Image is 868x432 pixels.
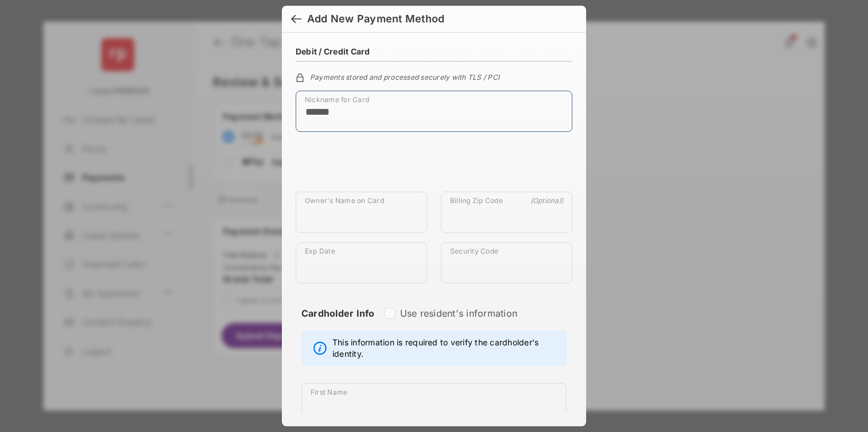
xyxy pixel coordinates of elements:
iframe: To enrich screen reader interactions, please activate Accessibility in Grammarly extension settings [296,141,572,192]
div: Payments stored and processed securely with TLS / PCI [296,71,572,81]
strong: Cardholder Info [301,308,375,340]
div: Add New Payment Method [307,13,444,25]
span: This information is required to verify the cardholder's identity. [332,337,560,360]
h4: Debit / Credit Card [296,46,370,56]
label: Use resident's information [400,308,517,319]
